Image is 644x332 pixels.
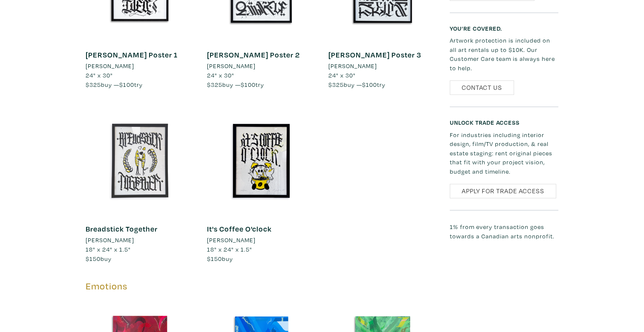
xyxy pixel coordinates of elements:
a: Apply for Trade Access [450,184,556,199]
h6: You’re covered. [450,25,558,32]
span: buy — try [328,80,385,89]
a: [PERSON_NAME] Poster 1 [86,50,178,60]
h5: Emotions [86,280,437,292]
p: For industries including interior design, film/TV production, & real estate staging: rent origina... [450,130,558,176]
li: [PERSON_NAME] [328,61,377,71]
span: 18" x 24" x 1.5" [207,245,252,253]
span: 24" x 30" [328,71,356,79]
a: [PERSON_NAME] Poster 3 [328,50,421,60]
span: $150 [207,255,222,263]
a: [PERSON_NAME] [86,235,194,245]
a: Contact Us [450,80,514,95]
li: [PERSON_NAME] [207,235,256,245]
p: Artwork protection is included on all art rentals up to $10K. Our Customer Care team is always he... [450,36,558,72]
li: [PERSON_NAME] [86,235,134,245]
a: [PERSON_NAME] [328,61,437,71]
span: $100 [119,80,134,89]
span: $325 [86,80,101,89]
li: [PERSON_NAME] [207,61,256,71]
h6: Unlock Trade Access [450,119,558,126]
span: $100 [362,80,377,89]
a: [PERSON_NAME] Poster 2 [207,50,300,60]
a: It's Coffee O'clock [207,224,272,234]
a: Breadstick Together [86,224,158,234]
a: [PERSON_NAME] [207,61,316,71]
span: $100 [241,80,256,89]
p: 1% from every transaction goes towards a Canadian arts nonprofit. [450,222,558,240]
span: $150 [86,255,101,263]
span: 24" x 30" [86,71,113,79]
li: [PERSON_NAME] [86,61,134,71]
span: buy [86,255,112,263]
span: buy [207,255,233,263]
span: $325 [207,80,222,89]
span: buy — try [86,80,143,89]
a: [PERSON_NAME] [86,61,194,71]
a: [PERSON_NAME] [207,235,316,245]
span: buy — try [207,80,264,89]
span: $325 [328,80,344,89]
span: 18" x 24" x 1.5" [86,245,131,253]
span: 24" x 30" [207,71,234,79]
